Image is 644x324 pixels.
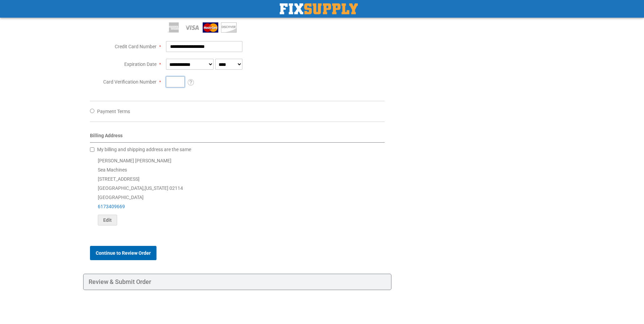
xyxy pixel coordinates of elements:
div: Review & Submit Order [83,274,392,290]
span: Credit Card Number [115,44,157,49]
span: Expiration Date [124,61,157,67]
img: Discover [221,22,237,33]
button: Continue to Review Order [90,246,157,260]
img: Visa [184,22,200,33]
span: Edit [103,217,112,223]
span: Continue to Review Order [96,250,151,256]
span: [US_STATE] [145,185,168,191]
img: Fix Industrial Supply [280,3,358,14]
img: MasterCard [203,22,218,33]
span: Card Verification Number [103,79,157,85]
span: My billing and shipping address are the same [97,147,191,152]
a: 6173409669 [98,204,125,209]
div: [PERSON_NAME] [PERSON_NAME] Sea Machines [STREET_ADDRESS] [GEOGRAPHIC_DATA] , 02114 [GEOGRAPHIC_D... [90,156,385,226]
span: Payment Terms [97,109,130,114]
div: Billing Address [90,132,385,143]
button: Edit [98,215,117,226]
img: American Express [166,22,182,33]
a: store logo [280,3,358,14]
